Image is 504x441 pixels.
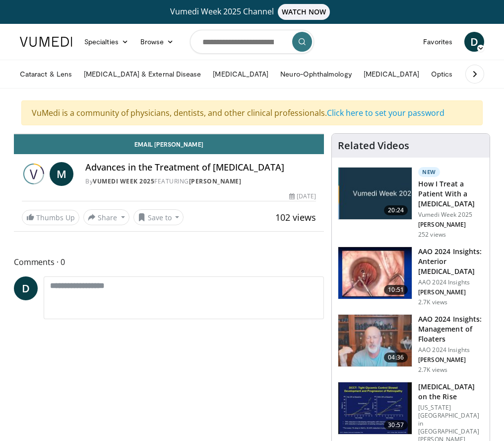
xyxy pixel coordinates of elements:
a: M [50,162,73,186]
p: [PERSON_NAME] [418,221,484,229]
p: Vumedi Week 2025 [418,211,484,219]
a: Thumbs Up [22,210,79,225]
a: Click here to set your password [327,107,444,118]
a: D [14,276,38,300]
a: 10:51 AAO 2024 Insights: Anterior [MEDICAL_DATA] AAO 2024 Insights [PERSON_NAME] 2.7K views [338,247,484,306]
a: Favorites [417,32,458,52]
input: Search topics, interventions [190,30,314,54]
a: 04:36 AAO 2024 Insights: Management of Floaters AAO 2024 Insights [PERSON_NAME] 2.7K views [338,314,484,374]
p: New [418,167,440,177]
div: [DATE] [289,192,316,201]
a: Cataract & Lens [14,64,78,84]
h4: Advances in the Treatment of [MEDICAL_DATA] [85,162,316,173]
a: Browse [134,32,180,52]
button: Share [83,209,129,225]
a: Vumedi Week 2025 ChannelWATCH NOW [14,4,490,20]
p: AAO 2024 Insights [418,346,484,354]
span: 04:36 [384,353,408,362]
img: 8e655e61-78ac-4b3e-a4e7-f43113671c25.150x105_q85_crop-smart_upscale.jpg [338,315,412,366]
p: [PERSON_NAME] [418,288,484,296]
a: 20:24 New How I Treat a Patient With a [MEDICAL_DATA] Vumedi Week 2025 [PERSON_NAME] 252 views [338,167,484,239]
a: D [464,32,484,52]
p: 2.7K views [418,366,447,374]
a: [MEDICAL_DATA] & External Disease [78,64,207,84]
p: [PERSON_NAME] [418,356,484,364]
button: Save to [133,209,184,225]
p: 252 views [418,231,446,239]
img: Vumedi Week 2025 [22,162,46,186]
h3: How I Treat a Patient With a [MEDICAL_DATA] [418,179,484,209]
img: 02d29458-18ce-4e7f-be78-7423ab9bdffd.jpg.150x105_q85_crop-smart_upscale.jpg [338,168,412,219]
p: 2.7K views [418,298,447,306]
a: Specialties [78,32,134,52]
img: fd942f01-32bb-45af-b226-b96b538a46e6.150x105_q85_crop-smart_upscale.jpg [338,247,412,299]
div: VuMedi is a community of physicians, dentists, and other clinical professionals. [21,100,483,125]
span: 30:57 [384,420,408,430]
span: 10:51 [384,285,408,295]
span: 20:24 [384,205,408,215]
h4: Related Videos [338,140,409,152]
span: WATCH NOW [278,4,330,20]
a: [PERSON_NAME] [189,177,242,185]
h3: [MEDICAL_DATA] on the Rise [418,382,484,402]
span: 102 views [275,211,316,223]
div: By FEATURING [85,177,316,186]
h3: AAO 2024 Insights: Management of Floaters [418,314,484,344]
a: [MEDICAL_DATA] [207,64,274,84]
a: Vumedi Week 2025 [93,177,154,185]
h3: AAO 2024 Insights: Anterior [MEDICAL_DATA] [418,247,484,276]
a: Optics [425,64,458,84]
p: AAO 2024 Insights [418,278,484,286]
img: 4ce8c11a-29c2-4c44-a801-4e6d49003971.150x105_q85_crop-smart_upscale.jpg [338,382,412,434]
span: Comments 0 [14,256,324,268]
a: [MEDICAL_DATA] [358,64,425,84]
img: VuMedi Logo [20,37,72,47]
a: Email [PERSON_NAME] [14,134,324,154]
a: Neuro-Ophthalmology [274,64,357,84]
